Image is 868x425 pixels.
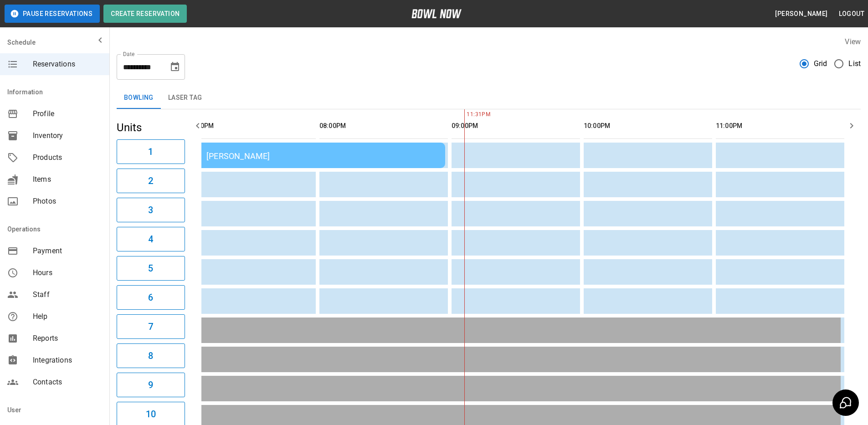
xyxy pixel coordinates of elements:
label: View [845,37,861,46]
button: Pause Reservations [5,5,100,23]
button: 8 [117,343,185,368]
span: Photos [33,196,102,207]
span: Profile [33,108,102,119]
span: Integrations [33,355,102,366]
h6: 4 [148,232,153,246]
div: inventory tabs [117,87,861,109]
button: Logout [835,5,868,22]
button: Bowling [117,87,161,109]
h6: 8 [148,348,153,363]
h6: 9 [148,378,153,392]
span: Help [33,311,102,322]
span: Contacts [33,377,102,388]
button: 7 [117,314,185,339]
button: 9 [117,373,185,397]
span: Reservations [33,59,102,70]
button: 5 [117,256,185,281]
h6: 3 [148,203,153,217]
h6: 6 [148,290,153,305]
button: 2 [117,169,185,193]
button: 3 [117,198,185,222]
button: Laser Tag [161,87,210,109]
span: List [848,58,861,69]
h6: 2 [148,174,153,188]
span: Staff [33,289,102,300]
h6: 5 [148,261,153,276]
button: Create Reservation [103,5,187,23]
span: Grid [814,58,827,69]
span: Inventory [33,130,102,141]
h6: 7 [148,319,153,334]
div: [PERSON_NAME] [190,150,438,161]
span: Products [33,152,102,163]
span: Payment [33,246,102,256]
button: 4 [117,227,185,251]
button: 6 [117,285,185,310]
button: [PERSON_NAME] [771,5,831,22]
span: Hours [33,267,102,278]
button: Choose date, selected date is Sep 13, 2025 [166,58,184,76]
span: Reports [33,333,102,344]
span: 11:31PM [464,110,467,119]
h6: 1 [148,144,153,159]
h5: Units [117,120,185,135]
span: Items [33,174,102,185]
button: 1 [117,139,185,164]
img: logo [411,9,462,18]
h6: 10 [146,407,156,421]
